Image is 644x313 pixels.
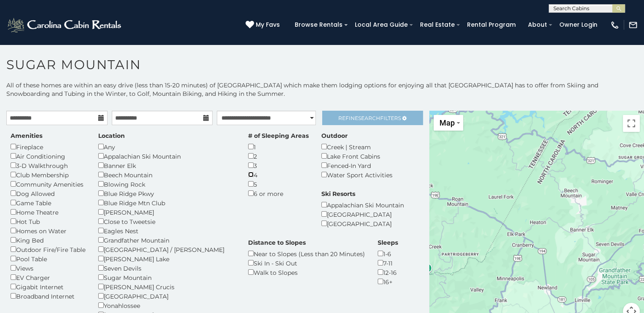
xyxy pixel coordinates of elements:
div: Beech Mountain [98,170,235,179]
div: Near to Slopes (Less than 20 Minutes) [248,249,365,258]
img: phone-regular-white.png [610,20,619,30]
div: Banner Elk [98,161,235,170]
div: Any [98,142,235,151]
div: [GEOGRAPHIC_DATA] / [PERSON_NAME] [98,245,235,254]
div: Hot Tub [11,217,86,226]
a: Browse Rentals [290,18,347,31]
div: Blowing Rock [98,179,235,189]
div: Game Table [11,198,86,207]
div: Water Sport Activities [321,170,392,179]
label: Ski Resorts [321,190,355,198]
span: Map [439,118,455,127]
div: 5 [248,179,309,189]
div: Lake Front Cabins [321,151,392,161]
div: [GEOGRAPHIC_DATA] [321,210,404,219]
label: Amenities [11,131,42,140]
span: Refine Filters [338,115,401,121]
div: [GEOGRAPHIC_DATA] [321,219,404,228]
div: Fenced-In Yard [321,161,392,170]
div: 7-11 [378,258,398,268]
div: Seven Devils [98,263,235,273]
div: 1 [248,142,309,151]
div: Creek | Stream [321,142,392,151]
img: White-1-2.png [6,17,124,34]
div: EV Charger [11,273,86,282]
div: 12-16 [378,268,398,277]
div: Gigabit Internet [11,282,86,291]
div: 3-D Walkthrough [11,161,86,170]
div: Dog Allowed [11,189,86,198]
button: Change map style [434,115,463,131]
div: Yonahlossee [98,301,235,310]
label: Sleeps [378,238,398,247]
div: 2 [248,151,309,161]
div: Fireplace [11,142,86,151]
div: Blue Ridge Pkwy [98,189,235,198]
div: Home Theatre [11,207,86,217]
a: About [524,18,551,31]
div: Blue Ridge Mtn Club [98,198,235,207]
a: Local Area Guide [351,18,412,31]
div: Broadband Internet [11,291,86,301]
div: Appalachian Ski Mountain [98,151,235,161]
div: [GEOGRAPHIC_DATA] [98,291,235,301]
div: [PERSON_NAME] Crucis [98,282,235,291]
div: Pool Table [11,254,86,263]
div: Eagles Nest [98,226,235,235]
div: King Bed [11,235,86,245]
div: Appalachian Ski Mountain [321,200,404,210]
div: [PERSON_NAME] Lake [98,254,235,263]
div: Grandfather Mountain [98,235,235,245]
div: Close to Tweetsie [98,217,235,226]
div: 1-6 [378,249,398,258]
div: Club Membership [11,170,86,179]
div: Community Amenities [11,179,86,189]
div: 6 or more [248,189,309,198]
a: RefineSearchFilters [322,111,423,125]
div: Outdoor Fire/Fire Table [11,245,86,254]
div: 4 [248,170,309,179]
img: mail-regular-white.png [628,20,638,30]
div: Ski In - Ski Out [248,258,365,268]
label: Location [98,131,125,140]
a: My Favs [246,20,282,30]
div: Walk to Slopes [248,268,365,277]
div: 3 [248,161,309,170]
label: Distance to Slopes [248,238,306,247]
div: [PERSON_NAME] [98,207,235,217]
div: Homes on Water [11,226,86,235]
a: Rental Program [463,18,520,31]
div: 16+ [378,277,398,286]
span: My Favs [256,20,280,29]
label: Outdoor [321,131,348,140]
span: Search [358,115,380,121]
div: Air Conditioning [11,151,86,161]
label: # of Sleeping Areas [248,131,309,140]
div: Views [11,263,86,273]
a: Real Estate [416,18,459,31]
div: Sugar Mountain [98,273,235,282]
button: Toggle fullscreen view [623,115,640,132]
a: Owner Login [555,18,602,31]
